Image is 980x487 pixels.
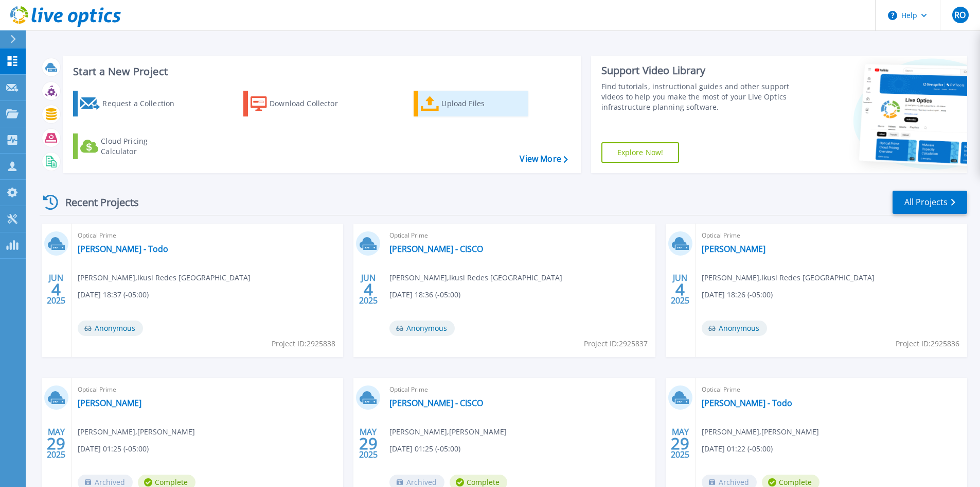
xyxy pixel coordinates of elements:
span: [PERSON_NAME] , Ikusi Redes [GEOGRAPHIC_DATA] [389,272,562,283]
div: JUN 2025 [359,271,378,308]
span: [DATE] 18:37 (-05:00) [78,289,149,300]
a: [PERSON_NAME] - CISCO [389,244,483,254]
span: 29 [359,439,378,448]
span: Project ID: 2925836 [896,338,959,349]
span: Optical Prime [702,384,961,395]
span: Project ID: 2925838 [272,338,335,349]
span: 29 [47,439,65,448]
a: Explore Now! [601,142,680,163]
div: Find tutorials, instructional guides and other support videos to help you make the most of your L... [601,81,793,112]
a: Download Collector [243,91,358,116]
span: Optical Prime [78,230,337,241]
span: Optical Prime [702,230,961,241]
div: MAY 2025 [359,425,378,462]
a: View More [520,154,567,164]
span: Optical Prime [78,384,337,395]
a: Cloud Pricing Calculator [73,133,188,159]
span: [PERSON_NAME] , Ikusi Redes [GEOGRAPHIC_DATA] [78,272,251,283]
a: [PERSON_NAME] - Todo [702,398,792,408]
span: [DATE] 18:36 (-05:00) [389,289,460,300]
span: [DATE] 01:25 (-05:00) [389,443,460,455]
div: Cloud Pricing Calculator [101,136,183,157]
a: All Projects [893,191,967,214]
div: MAY 2025 [46,425,66,462]
a: [PERSON_NAME] [78,398,141,408]
span: [DATE] 01:22 (-05:00) [702,443,773,455]
span: 4 [364,285,373,294]
div: MAY 2025 [670,425,690,462]
span: Project ID: 2925837 [584,338,648,349]
a: [PERSON_NAME] - CISCO [389,398,483,408]
span: 4 [675,285,685,294]
span: RO [954,11,966,19]
span: 29 [671,439,689,448]
span: Optical Prime [389,384,649,395]
span: [PERSON_NAME] , Ikusi Redes [GEOGRAPHIC_DATA] [702,272,875,283]
a: Request a Collection [73,91,188,116]
span: [DATE] 01:25 (-05:00) [78,443,149,455]
div: Request a Collection [102,93,185,114]
a: Upload Files [414,91,528,116]
div: Support Video Library [601,64,793,77]
span: 4 [51,285,61,294]
span: Anonymous [389,321,455,336]
span: [PERSON_NAME] , [PERSON_NAME] [389,426,507,438]
a: [PERSON_NAME] [702,244,765,254]
div: Download Collector [270,93,352,114]
h3: Start a New Project [73,66,567,77]
div: JUN 2025 [670,271,690,308]
div: Upload Files [441,93,524,114]
span: [DATE] 18:26 (-05:00) [702,289,773,300]
span: [PERSON_NAME] , [PERSON_NAME] [702,426,819,438]
a: [PERSON_NAME] - Todo [78,244,168,254]
div: JUN 2025 [46,271,66,308]
span: Anonymous [78,321,143,336]
div: Recent Projects [40,190,153,215]
span: Optical Prime [389,230,649,241]
span: [PERSON_NAME] , [PERSON_NAME] [78,426,195,438]
span: Anonymous [702,321,767,336]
